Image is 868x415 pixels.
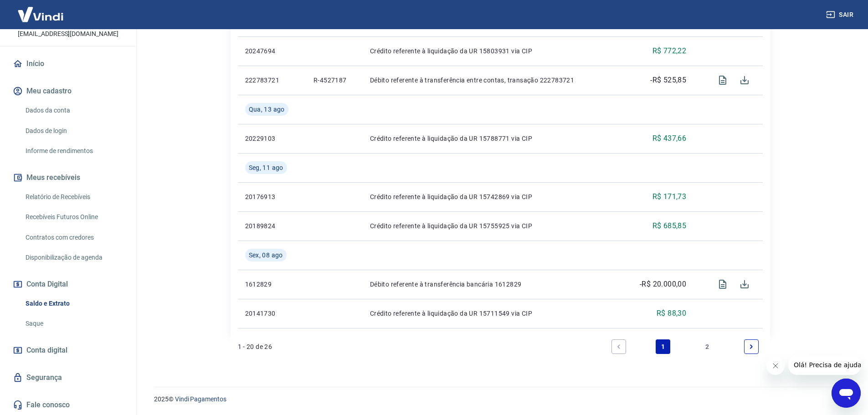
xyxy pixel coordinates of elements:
[11,340,125,360] a: Conta digital
[370,280,614,289] p: Débito referente à transferência bancária 1612829
[370,192,614,201] p: Crédito referente à liquidação da UR 15742869 via CIP
[766,357,785,375] iframe: Fechar mensagem
[22,122,125,140] a: Dados de login
[249,105,285,114] span: Qua, 13 ago
[22,294,125,313] a: Saldo e Extrato
[370,76,614,85] p: Débito referente à transferência entre contas, transação 222783721
[640,279,686,290] p: -R$ 20.000,00
[313,76,355,85] p: R-4527187
[245,280,299,289] p: 1612829
[11,0,70,28] img: Vindi
[734,69,755,91] span: Download
[22,142,125,160] a: Informe de rendimentos
[22,208,125,226] a: Recebíveis Futuros Online
[832,379,861,408] iframe: Botão para abrir a janela de mensagens
[788,355,861,375] iframe: Mensagem da empresa
[712,69,734,91] span: Visualizar
[652,191,687,202] p: R$ 171,73
[26,344,67,357] span: Conta digital
[11,395,125,415] a: Fale conosco
[22,228,125,247] a: Contratos com credores
[370,221,614,231] p: Crédito referente à liquidação da UR 15755925 via CIP
[652,133,687,144] p: R$ 437,66
[370,46,614,56] p: Crédito referente à liquidação da UR 15803931 via CIP
[22,314,125,333] a: Saque
[652,220,687,231] p: R$ 685,85
[175,395,226,403] a: Vindi Pagamentos
[656,339,670,354] a: Page 1 is your current page
[238,342,272,351] p: 1 - 20 de 26
[5,6,77,14] span: Olá! Precisa de ajuda?
[22,248,125,267] a: Disponibilização de agenda
[11,368,125,388] a: Segurança
[245,192,299,201] p: 20176913
[652,46,687,56] p: R$ 772,22
[657,308,686,319] p: R$ 88,30
[370,134,614,143] p: Crédito referente à liquidação da UR 15788771 via CIP
[11,168,125,188] button: Meus recebíveis
[249,163,283,172] span: Seg, 11 ago
[249,251,283,260] span: Sex, 08 ago
[824,6,857,23] button: Sair
[245,46,299,56] p: 20247694
[245,309,299,318] p: 20141730
[11,81,125,101] button: Meu cadastro
[370,309,614,318] p: Crédito referente à liquidação da UR 15711549 via CIP
[744,339,759,354] a: Next page
[11,274,125,294] button: Conta Digital
[608,336,763,358] ul: Pagination
[18,29,118,39] p: [EMAIL_ADDRESS][DOMAIN_NAME]
[700,339,714,354] a: Page 2
[11,54,125,74] a: Início
[22,101,125,120] a: Dados da conta
[245,134,299,143] p: 20229103
[154,395,846,404] p: 2025 ©
[245,221,299,231] p: 20189824
[22,188,125,206] a: Relatório de Recebíveis
[245,76,299,85] p: 222783721
[712,273,734,295] span: Visualizar
[650,75,686,86] p: -R$ 525,85
[734,273,755,295] span: Download
[611,339,626,354] a: Previous page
